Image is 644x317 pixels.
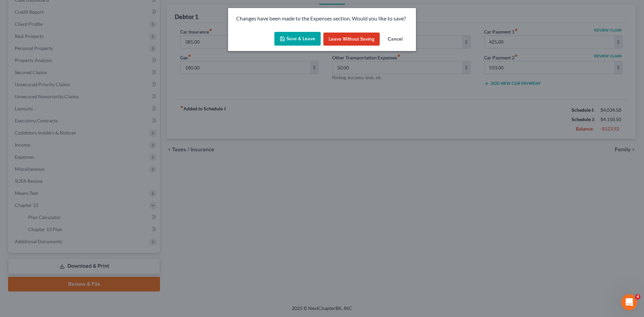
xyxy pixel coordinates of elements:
span: 4 [635,294,640,300]
iframe: Intercom live chat [621,294,637,310]
button: Leave without Saving [323,33,380,46]
button: Cancel [382,33,408,46]
p: Changes have been made to the Expenses section. Would you like to save? [236,15,408,22]
button: Save & Leave [274,32,321,46]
